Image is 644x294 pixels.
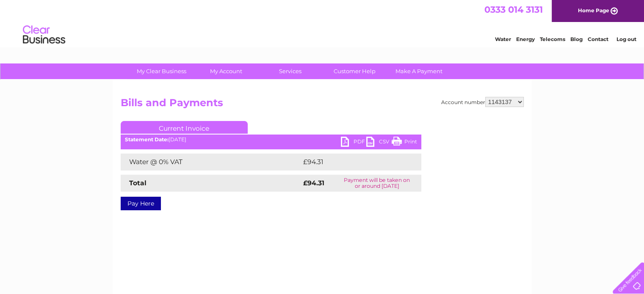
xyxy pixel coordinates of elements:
[122,5,522,41] div: Clear Business is a trading name of Verastar Limited (registered in [GEOGRAPHIC_DATA] No. 3667643...
[392,137,417,149] a: Print
[384,63,454,79] a: Make A Payment
[129,179,146,187] strong: Total
[127,63,196,79] a: My Clear Business
[22,22,66,48] img: logo.png
[121,197,161,210] a: Pay Here
[366,137,392,149] a: CSV
[616,36,636,42] a: Log out
[320,63,390,79] a: Customer Help
[333,175,421,192] td: Payment will be taken on or around [DATE]
[588,36,608,42] a: Contact
[540,36,565,42] a: Telecoms
[341,137,366,149] a: PDF
[121,154,301,170] td: Water @ 0% VAT
[125,136,169,143] b: Statement Date:
[121,121,248,134] a: Current Invoice
[484,4,543,15] a: 0333 014 3131
[301,154,404,170] td: £94.31
[121,137,421,143] div: [DATE]
[570,36,583,42] a: Blog
[191,63,261,79] a: My Account
[121,97,524,113] h2: Bills and Payments
[516,36,535,42] a: Energy
[255,63,325,79] a: Services
[303,179,324,187] strong: £94.31
[495,36,511,42] a: Water
[441,97,524,107] div: Account number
